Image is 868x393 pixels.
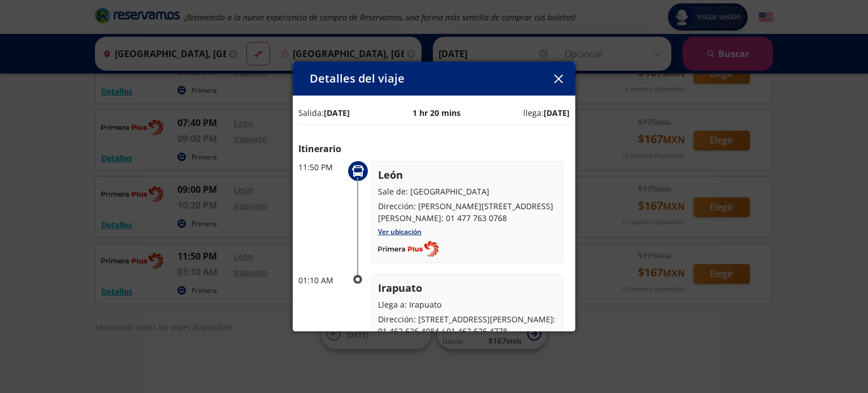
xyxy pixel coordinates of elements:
p: 1 hr 20 mins [413,107,461,119]
p: Sale de: [GEOGRAPHIC_DATA] [378,185,557,197]
p: León [378,167,557,183]
p: 11:50 PM [298,161,344,173]
p: Llega a: Irapuato [378,299,557,310]
b: [DATE] [544,107,570,118]
p: llega: [523,107,570,119]
p: Itinerario [298,142,570,156]
p: Irapuato [378,280,557,296]
img: Completo_color__1_.png [378,241,439,257]
p: Dirección: [STREET_ADDRESS][PERSON_NAME]: 01 462 626 4084 / 01 462 626 4778 [378,313,557,337]
p: Detalles del viaje [310,70,405,87]
b: [DATE] [324,107,350,118]
a: Ver ubicación [378,227,422,236]
p: Salida: [298,107,350,119]
p: 01:10 AM [298,274,344,286]
p: Dirección: [PERSON_NAME][STREET_ADDRESS][PERSON_NAME]: 01 477 763 0768 [378,200,557,224]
